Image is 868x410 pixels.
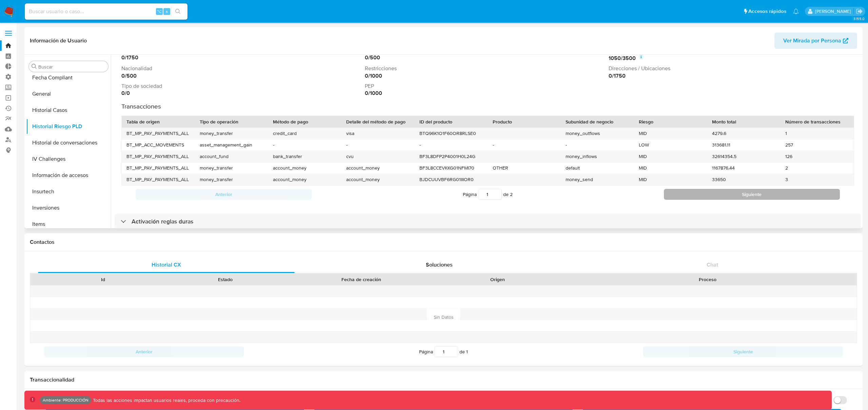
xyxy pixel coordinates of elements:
[25,7,188,16] input: Buscar usuario o caso...
[132,218,193,225] h3: Activación reglas duras
[639,118,703,125] div: Riesgo
[195,128,268,139] div: money_transfer
[291,276,432,283] div: Fecha de creación
[26,216,111,232] button: Items
[30,376,857,383] h1: Transaccionalidad
[26,70,111,86] button: Fecha Compliant
[707,261,718,269] span: Chat
[195,174,268,185] div: money_transfer
[268,151,341,162] div: bank_transfer
[664,189,840,200] button: Siguiente
[488,162,561,174] div: OTHER
[26,167,111,183] button: Información de accesos
[26,86,111,102] button: General
[634,128,707,139] div: MID
[856,8,863,15] a: Salir
[47,276,159,283] div: Id
[707,139,781,151] div: 313681.11
[195,139,268,151] div: asset_management_gain
[268,128,341,139] div: credit_card
[26,135,111,151] button: Historial de conversaciones
[341,151,415,162] div: cvu
[268,162,341,174] div: account_money
[365,72,382,80] strong: 0 / 1000
[121,72,137,80] strong: 0 / 500
[415,128,488,139] div: BTQ96K1O1F60OR8RLSE0
[561,162,634,174] div: default
[268,139,341,151] div: -
[268,174,341,185] div: account_money
[415,151,488,162] div: BF3L8DFP2P4001H0L24G
[815,8,853,15] p: fernando.bolognino@mercadolibre.com
[634,174,707,185] div: MID
[415,139,488,151] div: -
[463,189,513,200] span: Página de
[785,118,849,125] div: Número de transacciones
[426,261,453,269] span: Soluciones
[419,346,468,357] span: Página de
[169,276,281,283] div: Estado
[365,90,382,97] strong: 0 / 1000
[365,82,606,90] p: PEP
[781,139,854,151] div: 257
[26,183,111,200] button: Insurtech
[121,65,362,72] p: Nacionalidad
[30,37,87,44] h1: Información de Usuario
[643,346,843,357] button: Siguiente
[121,90,130,97] strong: 0 / 0
[781,162,854,174] div: 2
[466,348,468,355] span: 1
[415,174,488,185] div: BJDCUUVBF6RG01IIIOR0
[365,65,606,72] p: Restricciones
[609,55,636,62] strong: 1050 / 3500
[561,174,634,185] div: money_send
[783,33,841,49] span: Ver Mirada por Persona
[712,118,776,125] div: Monto total
[166,8,168,15] span: s
[781,174,854,185] div: 3
[136,189,312,200] button: Anterior
[341,128,415,139] div: visa
[26,151,111,167] button: IV Challenges
[441,276,554,283] div: Origen
[43,399,88,402] p: Ambiente: PRODUCCIÓN
[415,162,488,174] div: BF3L8CCEVKKG01NFMI70
[707,174,781,185] div: 33650
[273,118,337,125] div: Método de pago
[609,65,849,72] p: Direcciones / Ubicaciones
[152,261,181,269] span: Historial CX
[341,174,415,185] div: account_money
[365,54,380,61] strong: 0 / 500
[346,118,410,125] div: Detalle del método de pago
[126,118,190,125] div: Tabla de origen
[30,239,857,246] h1: Contactos
[195,151,268,162] div: account_fund
[91,397,240,404] p: Todas las acciones impactan usuarios reales, proceda con precaución.
[634,151,707,162] div: MID
[157,8,162,15] span: ⌥
[561,151,634,162] div: money_inflows
[563,276,852,283] div: Proceso
[561,139,634,151] div: -
[774,33,857,49] button: Ver Mirada por Persona
[488,139,561,151] div: -
[341,162,415,174] div: account_money
[200,118,263,125] div: Tipo de operación
[32,64,37,69] button: Buscar
[26,118,111,135] button: Historial Riesgo PLD
[195,162,268,174] div: money_transfer
[38,64,105,70] input: Buscar
[121,82,362,90] p: Tipo de sociedad
[122,128,195,139] div: BT_MP_PAY_PAYMENTS_ALL
[781,128,854,139] div: 1
[122,174,195,185] div: BT_MP_PAY_PAYMENTS_ALL
[171,7,185,16] button: search-icon
[748,8,786,15] span: Accesos rápidos
[793,8,799,14] a: Notificaciones
[707,151,781,162] div: 32614354.5
[121,54,138,61] strong: 0 / 1750
[781,151,854,162] div: 126
[609,72,626,80] strong: 0 / 1750
[341,139,415,151] div: -
[634,139,707,151] div: LOW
